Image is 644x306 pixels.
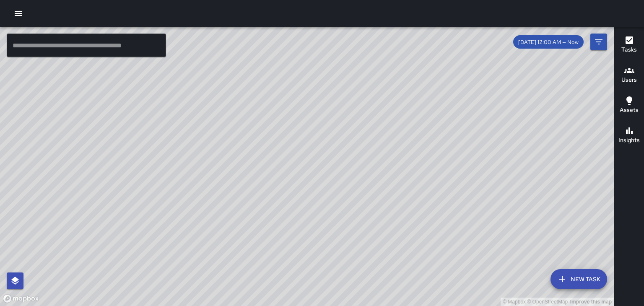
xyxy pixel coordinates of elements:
[614,30,644,60] button: Tasks
[513,39,584,46] span: [DATE] 12:00 AM — Now
[590,34,607,50] button: Filters
[551,269,607,289] button: New Task
[614,121,644,151] button: Insights
[614,91,644,121] button: Assets
[614,60,644,91] button: Users
[621,45,637,54] h6: Tasks
[620,106,639,115] h6: Assets
[618,136,640,145] h6: Insights
[621,75,637,85] h6: Users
